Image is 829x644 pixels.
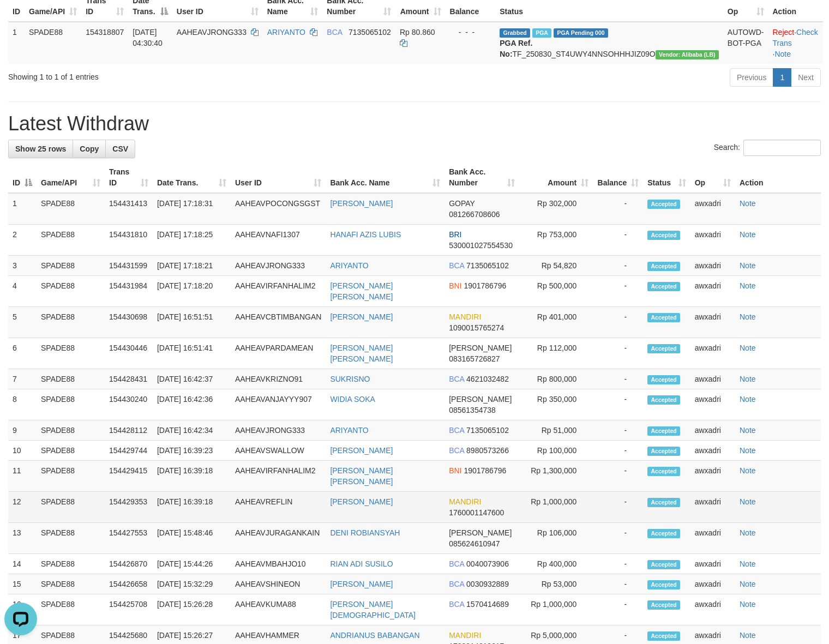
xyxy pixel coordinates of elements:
td: 154430698 [105,307,153,338]
td: - [593,420,643,441]
td: AAHEAVKUMA88 [231,594,326,625]
td: awxadri [690,420,735,441]
td: [DATE] 16:42:36 [153,389,231,420]
td: [DATE] 17:18:20 [153,276,231,307]
td: awxadri [690,441,735,461]
span: Accepted [647,580,680,589]
span: Copy [80,145,99,153]
td: 8 [8,389,37,420]
span: Copy 530001027554530 to clipboard [449,241,513,250]
span: MANDIRI [449,631,481,640]
span: Copy 7135065102 to clipboard [466,426,509,435]
span: [PERSON_NAME] [449,395,512,404]
span: Show 25 rows [15,145,66,153]
b: PGA Ref. No: [500,39,532,58]
td: AAHEAVREFLIN [231,492,326,523]
a: HANAFI AZIS LUBIS [330,230,401,239]
td: AAHEAVJRONG333 [231,420,326,441]
td: [DATE] 15:48:46 [153,523,231,554]
span: BNI [449,466,461,475]
a: Previous [730,68,773,87]
span: Copy 1090015765274 to clipboard [449,323,504,332]
td: AAHEAVIRFANHALIM2 [231,276,326,307]
span: PGA Pending [554,28,608,38]
span: Copy 0030932889 to clipboard [466,580,509,588]
span: MANDIRI [449,497,481,506]
span: Marked by awxadri [532,28,551,38]
span: Accepted [647,467,680,476]
span: BCA [327,28,342,37]
td: - [593,256,643,276]
span: [DATE] 04:30:40 [133,28,163,47]
div: - - - [450,27,491,38]
td: Rp 350,000 [519,389,593,420]
a: Note [740,446,756,455]
span: [PERSON_NAME] [449,344,512,352]
td: - [593,389,643,420]
span: Rp 80.860 [400,28,435,37]
a: [PERSON_NAME] [PERSON_NAME] [330,466,393,486]
td: AUTOWD-BOT-PGA [723,22,768,64]
td: Rp 400,000 [519,554,593,574]
td: awxadri [690,369,735,389]
a: Note [740,281,756,290]
td: 10 [8,441,37,461]
span: Accepted [647,447,680,456]
span: Copy 1901786796 to clipboard [464,281,506,290]
td: AAHEAVIRFANHALIM2 [231,461,326,492]
td: awxadri [690,276,735,307]
td: SPADE88 [37,389,105,420]
td: 13 [8,523,37,554]
td: 154426870 [105,554,153,574]
td: [DATE] 16:39:18 [153,461,231,492]
span: Vendor URL: https://dashboard.q2checkout.com/secure [656,50,719,59]
td: - [593,193,643,225]
td: Rp 1,300,000 [519,461,593,492]
td: 6 [8,338,37,369]
a: ARIYANTO [330,426,368,435]
a: [PERSON_NAME] [330,446,393,455]
td: - [593,461,643,492]
td: 154431413 [105,193,153,225]
span: Copy 0040073906 to clipboard [466,559,509,568]
td: SPADE88 [37,523,105,554]
span: Accepted [647,375,680,384]
td: 154427553 [105,523,153,554]
td: [DATE] 15:44:26 [153,554,231,574]
td: Rp 112,000 [519,338,593,369]
td: 154430446 [105,338,153,369]
span: BCA [449,426,464,435]
th: Op: activate to sort column ascending [690,162,735,193]
td: AAHEAVNAFI1307 [231,225,326,256]
td: 7 [8,369,37,389]
a: Note [740,600,756,609]
th: Date Trans.: activate to sort column ascending [153,162,231,193]
td: 1 [8,22,25,64]
td: SPADE88 [37,594,105,625]
span: Copy 1760001147600 to clipboard [449,508,504,517]
span: Copy 081266708606 to clipboard [449,210,500,219]
td: AAHEAVJURAGANKAIN [231,523,326,554]
td: [DATE] 16:51:41 [153,338,231,369]
a: [PERSON_NAME] [PERSON_NAME] [330,344,393,363]
td: SPADE88 [37,256,105,276]
td: 154428112 [105,420,153,441]
td: 5 [8,307,37,338]
th: Trans ID: activate to sort column ascending [105,162,153,193]
a: [PERSON_NAME][DEMOGRAPHIC_DATA] [330,600,416,619]
td: SPADE88 [37,338,105,369]
td: - [593,225,643,256]
td: SPADE88 [37,461,105,492]
a: Note [740,199,756,208]
td: awxadri [690,256,735,276]
th: User ID: activate to sort column ascending [231,162,326,193]
th: Status: activate to sort column ascending [643,162,690,193]
td: SPADE88 [37,369,105,389]
td: Rp 54,820 [519,256,593,276]
div: Showing 1 to 1 of 1 entries [8,67,337,82]
td: SPADE88 [37,420,105,441]
td: awxadri [690,523,735,554]
span: Copy 1901786796 to clipboard [464,466,506,475]
td: [DATE] 15:32:29 [153,574,231,594]
span: Copy 1570414689 to clipboard [466,600,509,609]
